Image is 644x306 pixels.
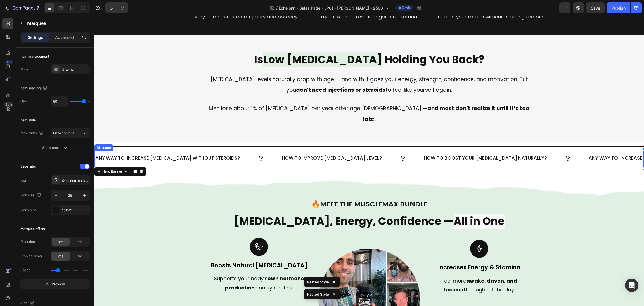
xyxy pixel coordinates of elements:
[20,143,90,153] button: Show more
[20,99,27,104] div: Gap
[51,128,90,138] button: Fit to content
[226,183,333,193] span: Meet the MuscleMax Bundle
[625,279,638,292] div: Open Intercom Messenger
[202,70,291,78] strong: don’t need injections or steroids
[131,259,210,275] strong: own hormone production
[20,67,30,72] div: Order
[62,208,88,213] div: 151515
[115,245,215,254] p: Boosts Natural [MEDICAL_DATA]
[156,222,174,240] img: gempages_545224320612303933-baf722dc-c9c5-42a3-b190-562060c4c3a5.svg
[169,36,288,51] span: Low [MEDICAL_DATA]
[42,145,68,150] div: Show more
[62,178,88,183] div: Question mark bold
[1,138,146,147] p: any way to increase [MEDICAL_DATA] without steroids?
[51,96,68,106] input: Auto
[20,226,45,231] div: Marquee effect
[20,279,90,289] button: Preview
[402,5,410,10] span: Draft
[1,130,18,135] div: Marquee
[20,54,49,59] div: Item management
[335,247,435,256] p: Increases Energy & Stamina
[279,5,383,11] span: Echelonn - Sales Page - LP01 - [PERSON_NAME] - 2508
[349,262,423,277] strong: awake, driven, and focused
[20,164,36,169] div: Separator
[20,118,36,123] div: Item style
[108,88,442,109] p: Men lose about 1% of [MEDICAL_DATA] per year after age [DEMOGRAPHIC_DATA] —
[20,208,36,213] div: Icon color
[20,178,27,183] div: Icon
[4,102,13,107] div: Beta
[276,5,278,11] span: /
[2,2,42,13] button: 7
[20,254,42,259] div: Stop on hover
[120,259,210,275] span: Supports your body’s - no synthetics.
[5,60,13,64] div: 450
[28,34,43,40] p: Settings
[376,224,394,242] img: gempages_545224320612303933-4d51b059-4114-4a71-9beb-5c722a6e7a81.svg
[586,2,605,13] button: Save
[20,192,42,199] div: Icon size
[94,16,644,306] iframe: Design area
[359,198,410,213] span: All in One
[7,36,543,51] h2: Is Holding You Back?
[114,198,436,213] h2: [MEDICAL_DATA], Energy, Confidence —
[188,138,288,147] p: how to improve [MEDICAL_DATA] level?
[78,254,82,259] span: No
[62,67,88,72] div: 3 items
[52,281,65,287] span: Preview
[20,84,48,92] div: Item spacing
[105,2,128,13] div: Undo/Redo
[37,4,39,11] p: 7
[20,130,45,137] div: Max width
[7,153,29,158] div: Hero Banner
[494,138,639,147] p: any way to increase [MEDICAL_DATA] without steroids?
[20,268,30,273] div: Speed
[330,138,453,147] p: how to boost your [MEDICAL_DATA] naturally?
[612,5,626,11] div: Publish
[53,131,74,135] span: Fit to content
[307,279,329,285] p: Pasted Style
[591,6,600,10] span: Save
[307,291,329,297] p: Pasted Style
[335,261,435,279] p: Feel more throughout the day.
[607,2,630,13] button: Publish
[217,183,226,193] span: 🔥
[20,239,35,244] div: Direction
[55,34,74,40] p: Advanced
[108,58,442,80] p: [MEDICAL_DATA] levels naturally drop with age — and with it goes your energy, strength, confidenc...
[27,20,87,27] p: Marquee
[58,254,63,259] span: Yes
[269,89,435,107] strong: and most don’t realize it until it’s too late.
